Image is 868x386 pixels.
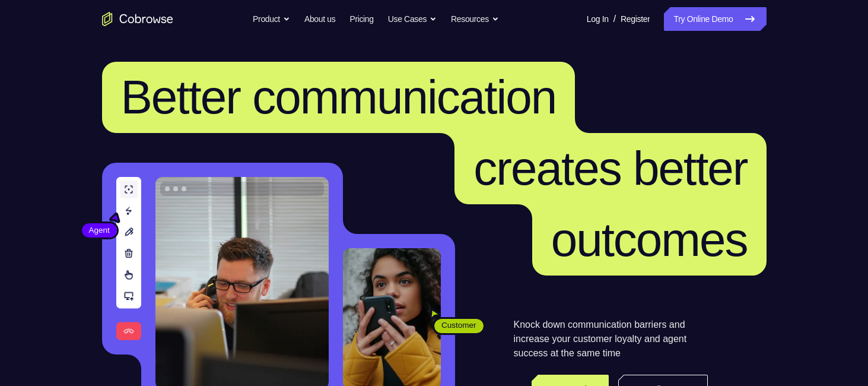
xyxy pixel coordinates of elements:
[587,7,609,31] a: Log In
[388,7,437,31] button: Use Cases
[253,7,290,31] button: Product
[473,142,747,195] span: creates better
[664,7,766,31] a: Try Online Demo
[349,7,373,31] a: Pricing
[451,7,499,31] button: Resources
[102,12,173,26] a: Go to the home page
[304,7,335,31] a: About us
[514,318,708,360] p: Knock down communication barriers and increase your customer loyalty and agent success at the sam...
[121,71,557,124] span: Better communication
[551,213,748,266] span: outcomes
[613,12,616,26] span: /
[621,7,650,31] a: Register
